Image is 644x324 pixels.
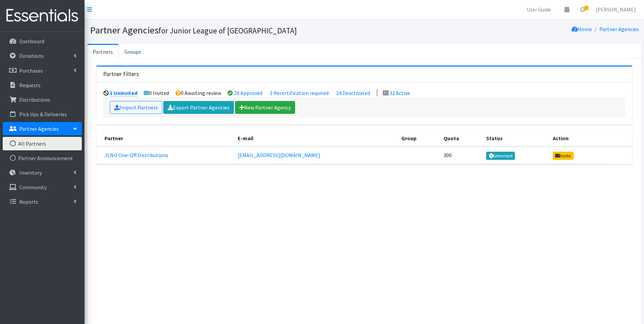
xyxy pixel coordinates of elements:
[19,82,41,89] p: Requests
[19,96,50,103] p: Distributions
[590,3,641,16] a: [PERSON_NAME]
[3,137,82,150] a: All Partners
[19,67,43,74] p: Purchases
[439,147,482,164] td: 300
[19,52,44,59] p: Donations
[397,130,439,147] th: Group
[572,26,592,32] a: Home
[175,90,221,96] li: 0 Awaiting review
[144,90,169,96] li: 0 Invited
[19,125,59,132] p: Partner Agencies
[3,107,82,121] a: Pick Ups & Deliveries
[3,180,82,194] a: Community
[3,4,82,27] img: HumanEssentials
[3,122,82,135] a: Partner Agencies
[521,3,556,16] a: User Guide
[599,26,639,32] a: Partner Agencies
[234,130,397,147] th: E-mail
[482,130,548,147] th: Status
[3,93,82,106] a: Distributions
[270,90,329,96] a: 2 Recertification required
[103,71,139,78] h3: Partner Filters
[3,78,82,92] a: Requests
[110,101,162,114] a: Import Partners
[235,101,295,114] a: New Partner Agency
[238,152,320,158] a: [EMAIL_ADDRESS][DOMAIN_NAME]
[549,130,609,147] th: Action
[234,90,262,96] a: 29 Approved
[336,90,370,96] a: 24 Deactivated
[584,6,589,10] span: 5
[104,152,168,158] a: JLNO One-Off Distributions
[19,111,67,118] p: Pick Ups & Deliveries
[553,152,574,160] a: Invite
[389,90,410,96] a: 32 Active
[575,3,590,16] a: 5
[110,90,137,97] a: 1 Uninvited
[3,151,82,165] a: Partner Announcement
[3,34,82,48] a: Dashboard
[19,198,38,205] p: Reports
[3,64,82,77] a: Purchases
[87,44,119,59] a: Partners
[119,44,147,59] a: Groups
[3,49,82,63] a: Donations
[159,26,297,35] small: for Junior League of [GEOGRAPHIC_DATA]
[486,152,515,160] a: Uninvited
[90,24,362,36] h1: Partner Agencies
[19,169,42,176] p: Inventory
[3,166,82,179] a: Inventory
[439,130,482,147] th: Quota
[19,38,44,45] p: Dashboard
[19,184,47,191] p: Community
[3,195,82,208] a: Reports
[96,130,234,147] th: Partner
[163,101,234,114] a: Export Partner Agencies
